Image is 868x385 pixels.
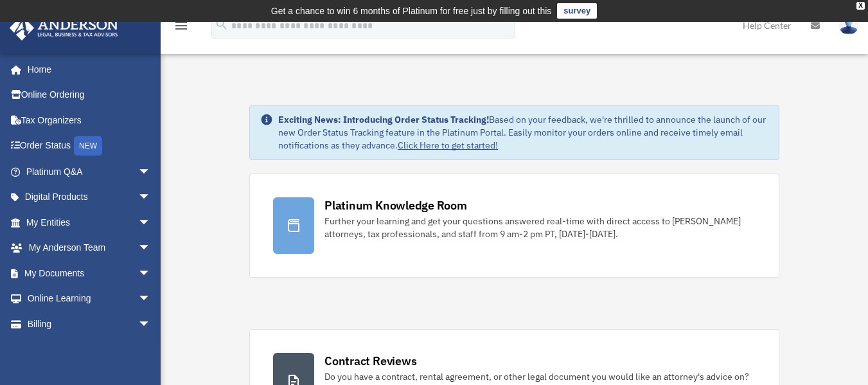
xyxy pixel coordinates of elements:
a: Digital Productsarrow_drop_down [9,184,170,210]
strong: Exciting News: Introducing Order Status Tracking! [278,114,489,125]
span: arrow_drop_down [138,235,164,262]
a: Events Calendar [9,337,170,363]
span: arrow_drop_down [138,311,164,337]
a: My Documentsarrow_drop_down [9,260,170,286]
div: Platinum Knowledge Room [324,197,467,213]
div: Get a chance to win 6 months of Platinum for free just by filling out this [271,3,552,19]
a: My Entitiesarrow_drop_down [9,210,170,235]
div: Based on your feedback, we're thrilled to announce the launch of our new Order Status Tracking fe... [278,113,768,152]
span: arrow_drop_down [138,286,164,312]
a: menu [173,22,189,33]
a: Billingarrow_drop_down [9,311,170,337]
a: Home [9,57,164,82]
div: NEW [74,136,102,156]
a: Platinum Knowledge Room Further your learning and get your questions answered real-time with dire... [249,174,779,278]
img: User Pic [839,16,858,35]
div: close [856,2,865,10]
span: arrow_drop_down [138,184,164,211]
span: arrow_drop_down [138,159,164,185]
a: Online Ordering [9,82,170,108]
a: survey [557,3,597,19]
span: arrow_drop_down [138,210,164,236]
i: menu [173,18,189,33]
span: arrow_drop_down [138,260,164,287]
a: Order StatusNEW [9,133,170,159]
div: Contract Reviews [324,353,416,369]
i: search [215,17,229,31]
a: Tax Organizers [9,107,170,133]
img: Anderson Advisors Platinum Portal [6,15,122,40]
a: Click Here to get started! [398,139,498,151]
a: My Anderson Teamarrow_drop_down [9,235,170,261]
a: Platinum Q&Aarrow_drop_down [9,159,170,184]
div: Further your learning and get your questions answered real-time with direct access to [PERSON_NAM... [324,215,756,240]
a: Online Learningarrow_drop_down [9,286,170,312]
